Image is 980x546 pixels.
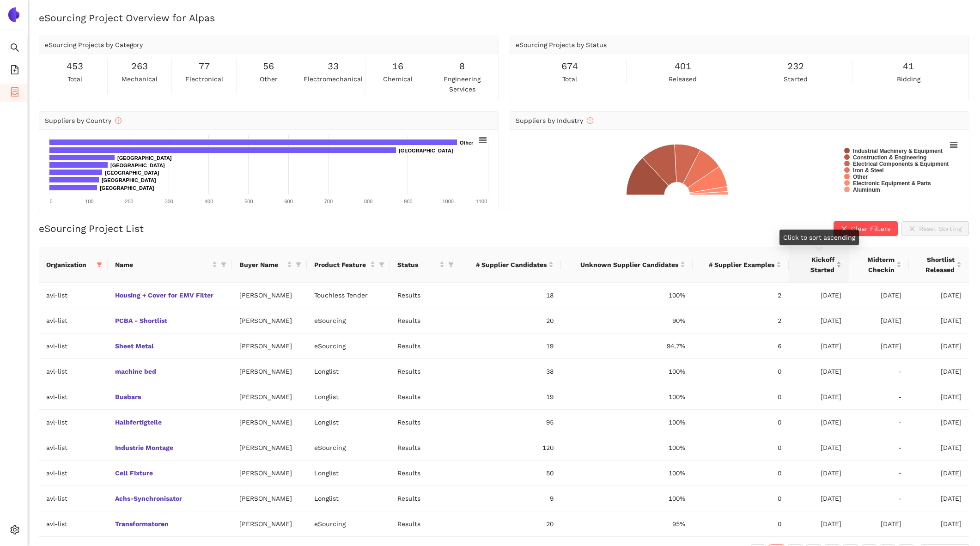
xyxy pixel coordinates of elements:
td: [PERSON_NAME] [232,334,307,359]
td: 50 [459,461,561,486]
span: 232 [787,59,804,73]
span: Name [115,260,211,270]
td: - [849,461,909,486]
span: filter [221,262,226,267]
span: 41 [903,59,914,73]
td: [PERSON_NAME] [232,410,307,435]
img: Logo [6,7,21,22]
span: filter [448,262,454,267]
span: filter [95,258,104,272]
text: 800 [364,199,372,204]
th: this column's title is Unknown Supplier Candidates,this column is sortable [561,247,693,283]
span: # Supplier Examples [700,260,774,270]
td: Touchless Tender [307,283,390,308]
span: Product Feature [314,260,368,270]
text: Other [460,140,474,146]
span: bidding [897,74,920,84]
td: Results [390,486,459,511]
td: Results [390,283,459,308]
td: [DATE] [789,435,849,461]
text: [GEOGRAPHIC_DATA] [117,155,172,161]
td: avl-list [39,359,108,384]
span: Kickoff Started [796,255,834,275]
td: [DATE] [849,511,909,537]
span: eSourcing Projects by Category [45,41,143,49]
text: Electrical Components & Equipment [853,161,949,167]
td: - [849,359,909,384]
td: avl-list [39,410,108,435]
text: Aluminum [853,187,880,193]
span: Midterm Checkin [856,255,895,275]
span: chemical [383,74,413,84]
span: Suppliers by Country [45,117,122,124]
td: Results [390,410,459,435]
th: this column's title is Shortlist Released,this column is sortable [909,247,969,283]
td: [DATE] [909,283,969,308]
td: [DATE] [909,334,969,359]
text: 400 [205,199,213,204]
td: Results [390,435,459,461]
span: 8 [459,59,465,73]
td: avl-list [39,334,108,359]
text: 0 [49,199,52,204]
td: eSourcing [307,511,390,537]
span: Organization [46,260,93,270]
td: 100% [561,283,693,308]
td: 0 [693,486,789,511]
td: Results [390,359,459,384]
th: this column's title is Status,this column is sortable [390,247,459,283]
text: [GEOGRAPHIC_DATA] [399,148,453,153]
td: 100% [561,410,693,435]
span: setting [10,522,19,540]
text: 100 [85,199,93,204]
td: [DATE] [909,486,969,511]
td: [PERSON_NAME] [232,486,307,511]
th: this column's title is # Supplier Candidates,this column is sortable [459,247,561,283]
span: filter [379,262,384,267]
td: Longlist [307,384,390,410]
td: 100% [561,461,693,486]
td: [DATE] [909,410,969,435]
td: Longlist [307,359,390,384]
td: avl-list [39,511,108,537]
td: avl-list [39,283,108,308]
span: electromechanical [304,74,363,84]
td: 38 [459,359,561,384]
span: Buyer Name [239,260,285,270]
td: avl-list [39,461,108,486]
td: 0 [693,435,789,461]
td: 0 [693,461,789,486]
span: 674 [561,59,578,73]
span: filter [294,258,303,272]
td: [DATE] [789,461,849,486]
td: [DATE] [789,359,849,384]
span: filter [219,258,228,272]
td: [DATE] [789,334,849,359]
span: 401 [675,59,691,73]
button: closeClear Filters [834,221,898,236]
span: electronical [185,74,223,84]
td: Results [390,461,459,486]
td: 94.7% [561,334,693,359]
text: 600 [284,199,292,204]
td: [DATE] [789,511,849,537]
span: Shortlist Released [916,255,955,275]
th: this column's title is Midterm Checkin,this column is sortable [849,247,909,283]
td: eSourcing [307,334,390,359]
td: 95% [561,511,693,537]
th: this column's title is Name,this column is sortable [108,247,232,283]
td: 95 [459,410,561,435]
td: eSourcing [307,435,390,461]
text: Other [853,174,868,180]
text: 200 [125,199,133,204]
td: 0 [693,359,789,384]
td: 100% [561,384,693,410]
text: Electronic Equipment & Parts [853,180,931,187]
h2: eSourcing Project List [39,222,144,235]
span: filter [377,258,386,272]
span: filter [296,262,301,267]
th: this column's title is Product Feature,this column is sortable [307,247,390,283]
td: [DATE] [789,283,849,308]
span: eSourcing Projects by Status [516,41,607,49]
td: Results [390,334,459,359]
